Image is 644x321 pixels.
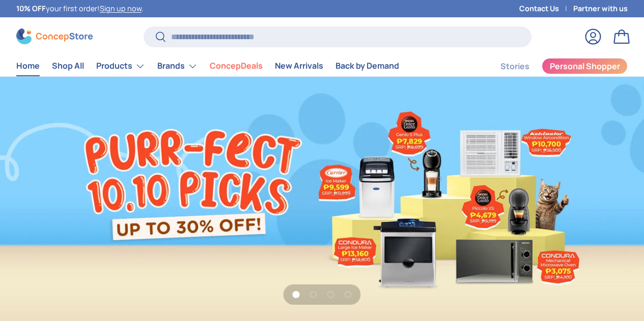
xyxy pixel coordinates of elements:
summary: Brands [151,56,204,76]
a: Personal Shopper [542,58,628,74]
a: Back by Demand [335,56,399,76]
a: Products [96,56,145,76]
p: your first order! . [16,3,144,14]
a: New Arrivals [275,56,323,76]
nav: Secondary [476,56,628,76]
a: Partner with us [573,3,628,14]
a: Contact Us [519,3,573,14]
summary: Products [90,56,151,76]
a: Stories [500,56,529,76]
span: Personal Shopper [550,62,620,70]
nav: Primary [16,56,399,76]
a: Brands [157,56,198,76]
a: Home [16,56,40,76]
strong: 10% OFF [16,4,46,13]
a: ConcepDeals [210,56,263,76]
img: ConcepStore [16,28,93,44]
a: Sign up now [100,4,142,13]
a: Shop All [52,56,84,76]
